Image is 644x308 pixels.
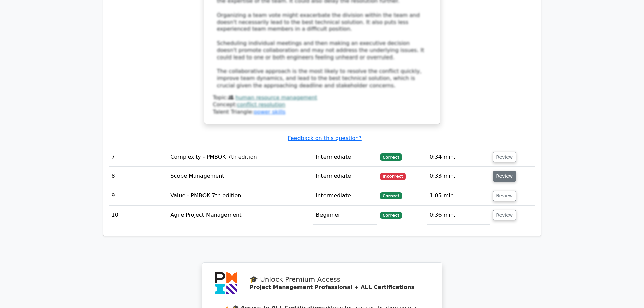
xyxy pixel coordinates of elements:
[254,109,285,115] a: power skills
[213,94,431,101] div: Topic:
[313,167,377,186] td: Intermediate
[168,186,313,206] td: Value - PMBOK 7th edition
[427,167,491,186] td: 0:33 min.
[313,186,377,206] td: Intermediate
[380,192,402,199] span: Correct
[380,153,402,160] span: Correct
[427,186,491,206] td: 1:05 min.
[380,212,402,219] span: Correct
[380,173,406,180] span: Incorrect
[213,101,431,109] div: Concept:
[109,147,168,167] td: 7
[237,101,285,108] a: conflict resolution
[235,94,317,101] a: human resource management
[109,167,168,186] td: 8
[168,167,313,186] td: Scope Management
[493,191,516,201] button: Review
[427,147,491,167] td: 0:34 min.
[168,147,313,167] td: Complexity - PMBOK 7th edition
[313,206,377,225] td: Beginner
[493,152,516,162] button: Review
[109,206,168,225] td: 10
[213,94,431,115] div: Talent Triangle:
[313,147,377,167] td: Intermediate
[168,206,313,225] td: Agile Project Management
[288,135,361,141] a: Feedback on this question?
[493,171,516,182] button: Review
[427,206,491,225] td: 0:36 min.
[109,186,168,206] td: 9
[493,210,516,220] button: Review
